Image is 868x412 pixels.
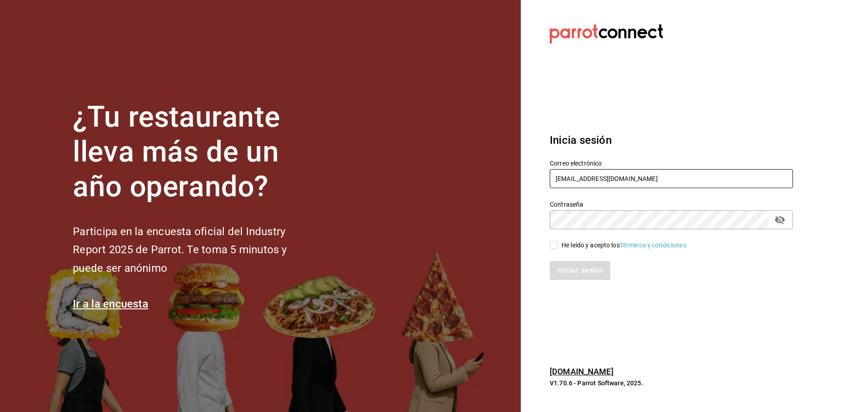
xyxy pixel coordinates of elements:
div: He leído y acepto los [561,241,688,250]
a: [DOMAIN_NAME] [550,367,613,376]
h1: ¿Tu restaurante lleva más de un año operando? [73,100,317,204]
h2: Participa en la encuesta oficial del Industry Report 2025 de Parrot. Te toma 5 minutos y puede se... [73,223,317,278]
a: Términos y condiciones. [620,242,688,249]
button: passwordField [772,212,788,227]
h3: Inicia sesión [550,132,793,148]
label: Contraseña [550,201,793,208]
label: Correo electrónico [550,160,793,166]
p: V1.70.6 - Parrot Software, 2025. [550,379,793,388]
a: Ir a la encuesta [73,298,148,310]
input: Ingresa tu correo electrónico [550,169,793,188]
